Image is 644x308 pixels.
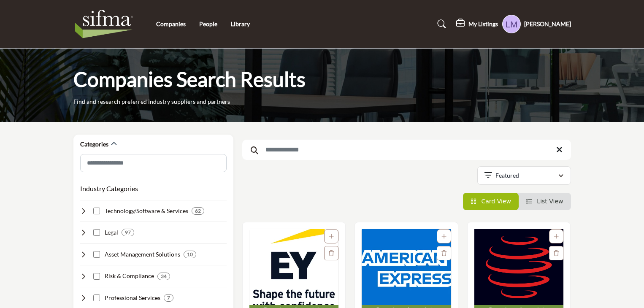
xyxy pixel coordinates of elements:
[456,19,498,29] div: My Listings
[80,140,108,149] h2: Categories
[157,273,170,280] div: 34 Results For Risk & Compliance
[441,233,446,240] a: Add To List
[73,97,230,106] p: Find and research preferred industry suppliers and partners
[192,207,204,215] div: 62 Results For Technology/Software & Services
[537,198,563,205] span: List View
[164,294,173,302] div: 7 Results For Professional Services
[73,7,139,41] img: Site Logo
[474,229,564,305] img: Global Relay
[195,208,201,214] b: 62
[477,166,571,185] button: Featured
[249,229,339,305] img: Ernst & Young LLP
[80,184,138,194] button: Industry Categories
[105,272,154,280] h4: Risk & Compliance: Helping securities industry firms manage risk, ensure compliance, and prevent ...
[502,15,521,33] button: Show hide supplier dropdown
[526,198,563,205] a: View List
[93,251,100,258] input: Select Asset Management Solutions checkbox
[519,193,571,210] li: List View
[156,20,186,27] a: Companies
[105,228,118,237] h4: Legal: Providing legal advice, compliance support, and litigation services to securities industry...
[122,229,134,236] div: 97 Results For Legal
[73,66,306,92] h1: Companies Search Results
[105,207,188,215] h4: Technology/Software & Services: Developing and implementing technology solutions to support secur...
[231,20,250,27] a: Library
[184,251,196,258] div: 10 Results For Asset Management Solutions
[125,230,131,235] b: 97
[468,20,498,28] h5: My Listings
[187,251,193,257] b: 10
[161,273,167,279] b: 34
[93,294,100,301] input: Select Professional Services checkbox
[463,193,519,210] li: Card View
[105,250,180,259] h4: Asset Management Solutions: Offering investment strategies, portfolio management, and performance...
[524,20,571,28] h5: [PERSON_NAME]
[362,229,451,305] img: American Express Company
[495,171,519,180] p: Featured
[167,295,170,301] b: 7
[242,140,571,160] input: Search Keyword
[429,17,452,31] a: Search
[554,233,559,240] a: Add To List
[93,208,100,214] input: Select Technology/Software & Services checkbox
[329,233,334,240] a: Add To List
[93,229,100,236] input: Select Legal checkbox
[481,198,511,205] span: Card View
[199,20,217,27] a: People
[471,198,511,205] a: View Card
[105,294,160,302] h4: Professional Services: Delivering staffing, training, and outsourcing services to support securit...
[93,273,100,280] input: Select Risk & Compliance checkbox
[80,154,227,172] input: Search Category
